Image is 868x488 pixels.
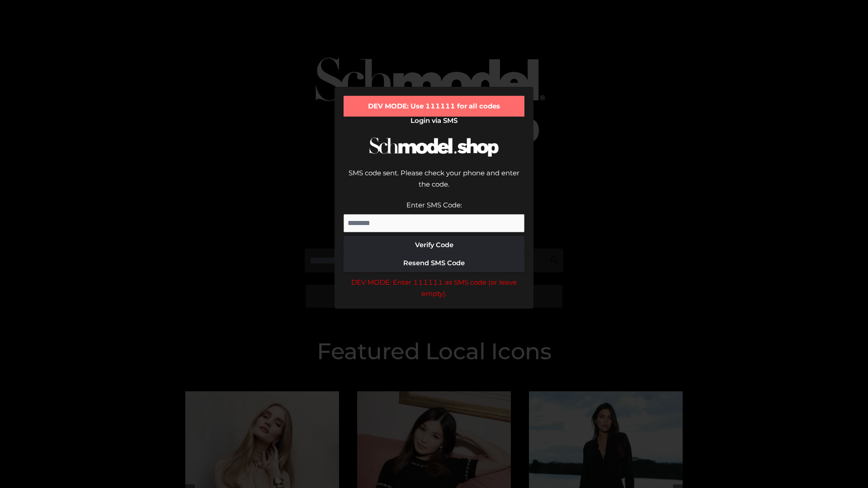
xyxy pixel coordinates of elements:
[366,129,502,165] img: Schmodel Logo
[344,254,524,272] button: Resend SMS Code
[344,96,524,117] div: DEV MODE: Use 111111 for all codes
[344,167,524,199] div: SMS code sent. Please check your phone and enter the code.
[344,236,524,254] button: Verify Code
[406,201,462,209] label: Enter SMS Code:
[344,117,524,125] h2: Login via SMS
[344,277,524,300] div: DEV MODE: Enter 111111 as SMS code (or leave empty).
